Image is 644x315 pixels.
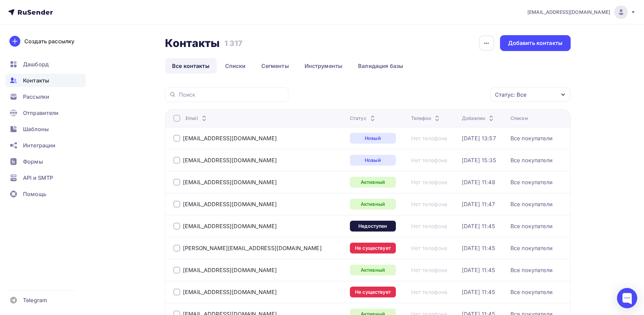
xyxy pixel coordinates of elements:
a: [EMAIL_ADDRESS][DOMAIN_NAME] [183,223,277,229]
a: [DATE] 11:48 [462,179,495,186]
div: [EMAIL_ADDRESS][DOMAIN_NAME] [183,135,277,142]
a: Контакты [5,74,86,87]
a: Активный [350,199,396,210]
a: [DATE] 15:35 [462,157,496,164]
a: Нет телефона [411,223,448,229]
a: [DATE] 11:45 [462,245,495,251]
div: Не существует [350,287,396,297]
div: [EMAIL_ADDRESS][DOMAIN_NAME] [183,157,277,164]
a: [EMAIL_ADDRESS][DOMAIN_NAME] [183,179,277,186]
div: Добавить контакты [508,39,563,47]
a: Дашборд [5,57,86,71]
a: Нет телефона [411,135,448,142]
a: [DATE] 11:45 [462,223,495,229]
a: Валидация базы [351,58,410,74]
a: Недоступен [350,221,396,232]
a: [DATE] 11:47 [462,201,495,208]
span: Шаблоны [23,125,49,133]
a: Формы [5,155,86,168]
a: [DATE] 13:57 [462,135,496,142]
div: Статус: Все [495,91,526,99]
span: Помощь [23,190,46,198]
a: Отправители [5,106,86,120]
a: Нет телефона [411,179,448,186]
a: Все покупатели [510,135,552,142]
span: Рассылки [23,93,49,101]
a: Новый [350,133,396,144]
span: [EMAIL_ADDRESS][DOMAIN_NAME] [527,9,610,16]
button: Статус: Все [490,87,571,102]
a: Все покупатели [510,267,552,273]
a: Не существует [350,243,396,253]
a: Инструменты [297,58,350,74]
a: Все покупатели [510,223,552,229]
span: Интеграции [23,141,55,149]
a: Все покупатели [510,157,552,164]
span: Формы [23,157,43,166]
a: [DATE] 11:45 [462,267,495,273]
h2: Контакты [165,37,220,50]
span: Дашборд [23,60,49,68]
div: Статус [350,115,377,122]
a: [DATE] 11:45 [462,289,495,295]
div: Телефон [411,115,441,122]
span: Telegram [23,296,47,304]
a: Активный [350,265,396,275]
a: Нет телефона [411,157,448,164]
a: Все контакты [165,58,217,74]
a: [EMAIL_ADDRESS][DOMAIN_NAME] [183,267,277,273]
a: Все покупатели [510,201,552,208]
div: Email [186,115,208,122]
span: API и SMTP [23,174,53,182]
a: Списки [218,58,253,74]
input: Поиск [179,91,284,98]
div: Создать рассылку [24,37,74,45]
a: Все покупатели [510,245,552,251]
a: [PERSON_NAME][EMAIL_ADDRESS][DOMAIN_NAME] [183,245,322,251]
a: Нет телефона [411,289,448,295]
a: Нет телефона [411,245,448,251]
a: [EMAIL_ADDRESS][DOMAIN_NAME] [183,201,277,208]
a: [EMAIL_ADDRESS][DOMAIN_NAME] [527,5,636,19]
a: Рассылки [5,90,86,103]
div: Добавлен [462,115,495,122]
span: Отправители [23,109,59,117]
a: Все покупатели [510,179,552,186]
div: Списки [510,115,528,122]
a: Сегменты [254,58,296,74]
a: [EMAIL_ADDRESS][DOMAIN_NAME] [183,289,277,295]
a: Все покупатели [510,289,552,295]
a: Нет телефона [411,267,448,273]
a: Нет телефона [411,201,448,208]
